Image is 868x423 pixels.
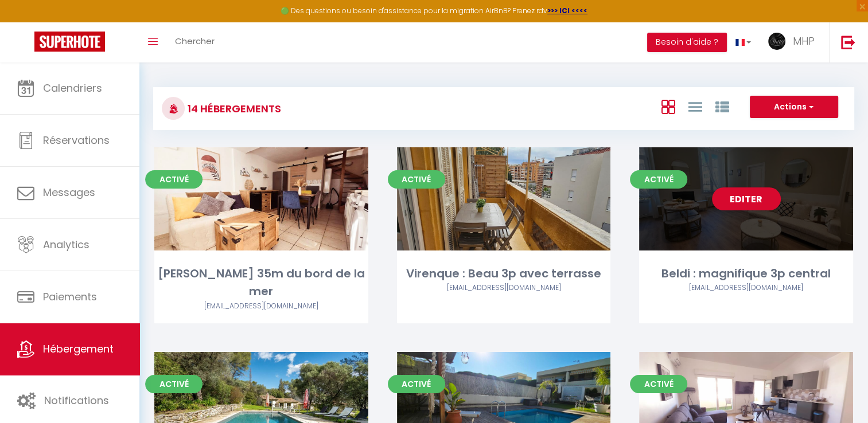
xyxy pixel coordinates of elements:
[44,393,109,408] span: Notifications
[397,265,611,283] div: Virenque : Beau 3p avec terrasse
[154,265,368,301] div: [PERSON_NAME] 35m du bord de la mer
[630,375,687,393] span: Activé
[388,170,445,189] span: Activé
[712,187,781,210] a: Editer
[43,342,114,356] span: Hébergement
[43,133,110,147] span: Réservations
[185,96,281,122] h3: 14 Hébergements
[715,97,729,116] a: Vue par Groupe
[34,32,105,52] img: Super Booking
[639,265,853,283] div: Beldi : magnifique 3p central
[43,289,97,304] span: Paiements
[647,33,727,52] button: Besoin d'aide ?
[750,96,838,119] button: Actions
[145,170,203,189] span: Activé
[388,375,445,393] span: Activé
[841,35,855,49] img: logout
[547,6,587,15] a: >>> ICI <<<<
[397,283,611,293] div: Airbnb
[145,375,203,393] span: Activé
[760,22,829,62] a: ... MHP
[175,35,215,47] span: Chercher
[639,283,853,293] div: Airbnb
[768,33,785,50] img: ...
[43,185,95,199] span: Messages
[43,237,89,252] span: Analytics
[688,97,702,116] a: Vue en Liste
[661,97,675,116] a: Vue en Box
[43,81,102,95] span: Calendriers
[630,170,687,189] span: Activé
[166,22,223,62] a: Chercher
[154,301,368,312] div: Airbnb
[793,34,815,48] span: MHP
